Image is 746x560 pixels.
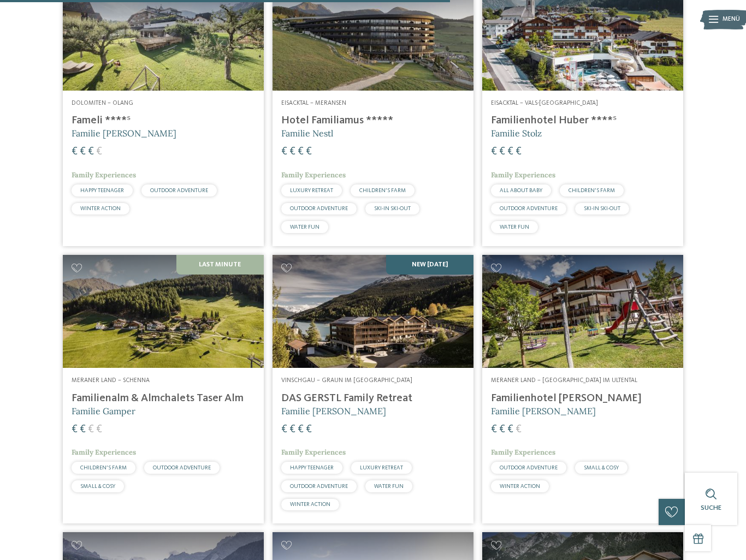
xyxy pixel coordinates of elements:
[500,465,558,470] span: OUTDOOR ADVENTURE
[96,146,102,157] span: €
[491,146,497,157] span: €
[80,146,86,157] span: €
[491,424,497,435] span: €
[298,146,304,157] span: €
[289,146,295,157] span: €
[482,255,683,523] a: Familienhotels gesucht? Hier findet ihr die besten! Meraner Land – [GEOGRAPHIC_DATA] im Ultental ...
[72,100,133,106] span: Dolomiten – Olang
[281,448,346,457] span: Family Experiences
[281,146,287,157] span: €
[500,206,558,211] span: OUTDOOR ADVENTURE
[290,224,319,230] span: WATER FUN
[569,188,615,193] span: CHILDREN’S FARM
[491,377,637,384] span: Meraner Land – [GEOGRAPHIC_DATA] im Ultental
[290,206,348,211] span: OUTDOOR ADVENTURE
[516,146,522,157] span: €
[72,448,136,457] span: Family Experiences
[374,484,404,489] span: WATER FUN
[96,424,102,435] span: €
[72,406,135,416] span: Familie Gamper
[701,504,721,511] span: Suche
[298,424,304,435] span: €
[80,206,121,211] span: WINTER ACTION
[500,188,542,193] span: ALL ABOUT BABY
[88,424,94,435] span: €
[281,170,346,180] span: Family Experiences
[281,392,465,405] h4: DAS GERSTL Family Retreat
[491,114,674,127] h4: Familienhotel Huber ****ˢ
[88,146,94,157] span: €
[516,424,522,435] span: €
[374,206,411,211] span: SKI-IN SKI-OUT
[281,377,412,384] span: Vinschgau – Graun im [GEOGRAPHIC_DATA]
[72,128,176,139] span: Familie [PERSON_NAME]
[499,146,505,157] span: €
[290,502,330,507] span: WINTER ACTION
[289,424,295,435] span: €
[72,146,78,157] span: €
[584,465,619,470] span: SMALL & COSY
[281,424,287,435] span: €
[491,128,542,139] span: Familie Stolz
[72,424,78,435] span: €
[491,448,555,457] span: Family Experiences
[72,377,150,384] span: Meraner Land – Schenna
[281,128,333,139] span: Familie Nestl
[72,392,255,405] h4: Familienalm & Almchalets Taser Alm
[500,224,529,230] span: WATER FUN
[290,465,334,470] span: HAPPY TEENAGER
[584,206,620,211] span: SKI-IN SKI-OUT
[499,424,505,435] span: €
[507,424,513,435] span: €
[500,484,540,489] span: WINTER ACTION
[306,424,312,435] span: €
[491,406,596,416] span: Familie [PERSON_NAME]
[63,255,264,368] img: Familienhotels gesucht? Hier findet ihr die besten!
[153,465,211,470] span: OUTDOOR ADVENTURE
[80,484,115,489] span: SMALL & COSY
[80,188,124,193] span: HAPPY TEENAGER
[63,255,264,523] a: Familienhotels gesucht? Hier findet ihr die besten! Last Minute Meraner Land – Schenna Familienal...
[290,484,348,489] span: OUTDOOR ADVENTURE
[72,170,136,180] span: Family Experiences
[482,255,683,368] img: Familienhotels gesucht? Hier findet ihr die besten!
[273,255,473,368] img: Familienhotels gesucht? Hier findet ihr die besten!
[80,465,127,470] span: CHILDREN’S FARM
[360,465,403,470] span: LUXURY RETREAT
[507,146,513,157] span: €
[306,146,312,157] span: €
[281,406,386,416] span: Familie [PERSON_NAME]
[491,100,598,106] span: Eisacktal – Vals-[GEOGRAPHIC_DATA]
[359,188,406,193] span: CHILDREN’S FARM
[80,424,86,435] span: €
[273,255,473,523] a: Familienhotels gesucht? Hier findet ihr die besten! NEW [DATE] Vinschgau – Graun im [GEOGRAPHIC_D...
[281,100,346,106] span: Eisacktal – Meransen
[290,188,333,193] span: LUXURY RETREAT
[150,188,208,193] span: OUTDOOR ADVENTURE
[491,392,674,405] h4: Familienhotel [PERSON_NAME]
[491,170,555,180] span: Family Experiences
